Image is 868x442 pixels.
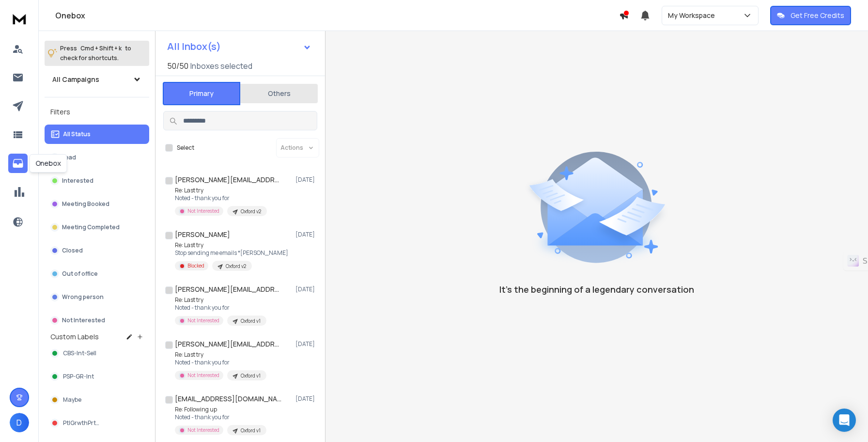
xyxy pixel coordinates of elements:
p: My Workspace [668,11,719,20]
button: D [10,413,29,432]
div: Open Intercom Messenger [833,409,856,432]
p: Get Free Credits [790,11,844,20]
img: logo [10,10,29,28]
h1: Onebox [55,10,619,21]
div: Onebox [30,154,67,173]
button: Get Free Credits [770,6,851,25]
